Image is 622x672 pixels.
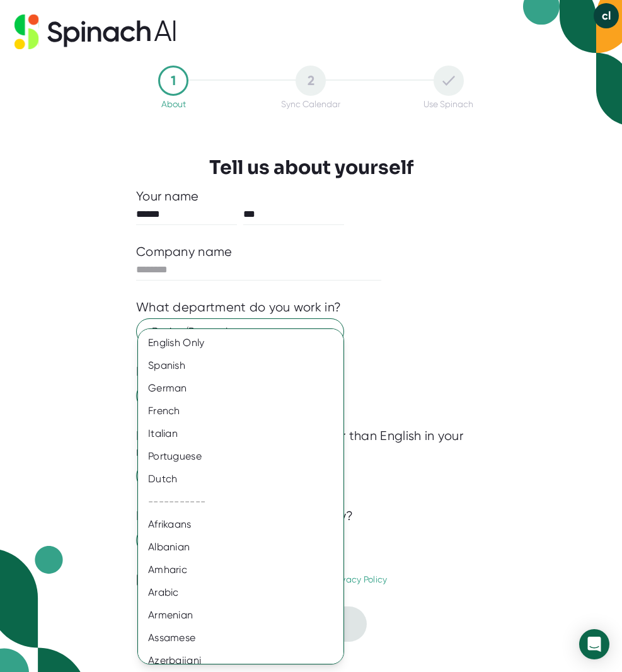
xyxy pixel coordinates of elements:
div: Spanish [138,354,343,377]
div: German [138,377,343,400]
div: Azerbaijani [138,649,343,672]
div: French [138,400,343,422]
div: Albanian [138,536,343,559]
div: English Only [138,332,343,354]
div: Assamese [138,627,343,649]
div: Afrikaans [138,513,343,536]
div: Open Intercom Messenger [579,629,609,659]
div: Italian [138,422,343,445]
div: Portuguese [138,445,343,468]
div: Amharic [138,559,343,581]
div: Arabic [138,581,343,604]
div: Dutch [138,468,343,490]
div: ----------- [138,490,343,513]
div: Armenian [138,604,343,627]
